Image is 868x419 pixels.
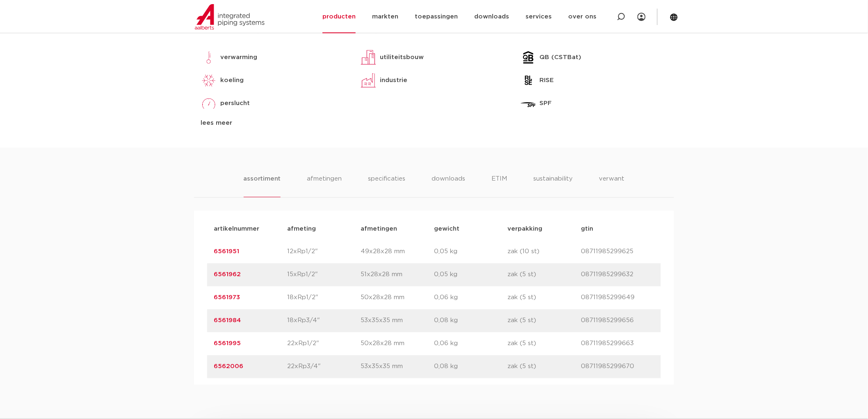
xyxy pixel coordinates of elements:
p: zak (5 st) [507,362,581,372]
p: 08711985299625 [581,247,654,257]
p: 0,05 kg [434,270,507,280]
p: 08711985299656 [581,316,654,326]
img: perslucht [201,95,217,112]
p: 0,05 kg [434,247,507,257]
p: 0,08 kg [434,316,507,326]
li: ETIM [491,174,507,197]
p: 49x28x28 mm [361,247,434,257]
p: 53x35x35 mm [361,362,434,372]
img: utiliteitsbouw [360,49,377,66]
img: QB (CSTBat) [520,49,537,66]
p: QB (CSTBat) [540,53,582,62]
p: 0,08 kg [434,362,507,372]
p: 18xRp3/4" [287,316,361,326]
p: 0,06 kg [434,293,507,303]
p: zak (5 st) [507,339,581,349]
p: 18xRp1/2" [287,293,361,303]
a: 6561984 [214,318,241,324]
p: 12xRp1/2" [287,247,361,257]
p: SPF [540,98,552,108]
div: lees meer [201,118,348,128]
a: 6561962 [214,272,241,278]
p: afmetingen [361,224,434,234]
li: afmetingen [307,174,342,197]
p: gtin [581,224,654,234]
p: 53x35x35 mm [361,316,434,326]
p: industrie [380,76,407,85]
p: 22xRp3/4" [287,362,361,372]
p: zak (10 st) [507,247,581,257]
p: artikelnummer [214,224,287,234]
p: 08711985299670 [581,362,654,372]
a: 6561951 [214,249,239,255]
p: 51x28x28 mm [361,270,434,280]
img: industrie [360,72,377,89]
p: 0,06 kg [434,339,507,349]
li: assortiment [244,174,281,197]
p: koeling [220,76,244,85]
img: RISE [520,72,537,89]
img: SPF [520,95,537,112]
a: 6561973 [214,295,240,301]
img: verwarming [201,49,217,66]
a: 6561995 [214,341,241,347]
p: 08711985299649 [581,293,654,303]
p: perslucht [220,98,250,108]
li: specificaties [368,174,405,197]
p: zak (5 st) [507,316,581,326]
li: sustainability [533,174,573,197]
p: 50x28x28 mm [361,339,434,349]
a: 6562006 [214,364,243,370]
p: 08711985299632 [581,270,654,280]
img: koeling [201,72,217,89]
p: afmeting [287,224,361,234]
p: 50x28x28 mm [361,293,434,303]
p: verpakking [507,224,581,234]
p: zak (5 st) [507,270,581,280]
p: RISE [540,76,554,85]
p: utiliteitsbouw [380,53,424,62]
li: verwant [599,174,624,197]
p: zak (5 st) [507,293,581,303]
p: gewicht [434,224,507,234]
li: downloads [432,174,465,197]
p: verwarming [220,53,257,62]
p: 15xRp1/2" [287,270,361,280]
p: 22xRp1/2" [287,339,361,349]
p: 08711985299663 [581,339,654,349]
